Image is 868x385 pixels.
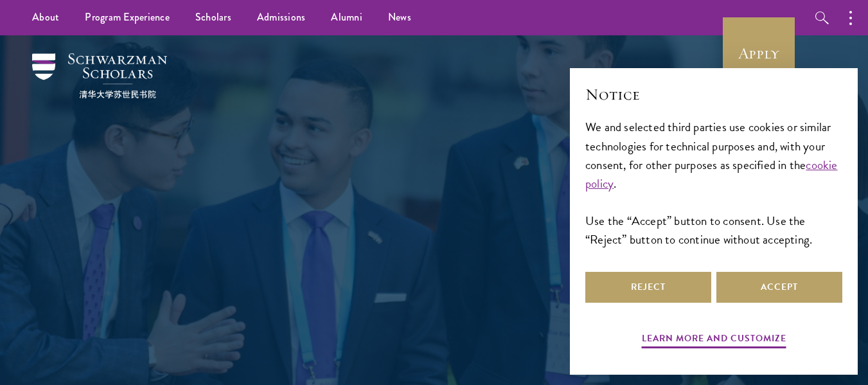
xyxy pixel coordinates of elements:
h2: Notice [585,84,842,105]
button: Learn more and customize [642,330,786,350]
button: Reject [585,272,711,303]
button: Accept [716,272,842,303]
img: Schwarzman Scholars [32,53,167,98]
a: Apply [723,17,795,89]
a: cookie policy [585,156,838,193]
div: We and selected third parties use cookies or similar technologies for technical purposes and, wit... [585,118,842,248]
